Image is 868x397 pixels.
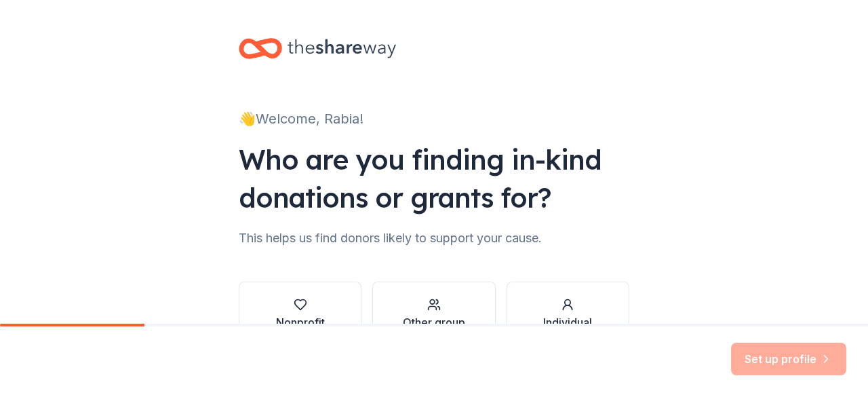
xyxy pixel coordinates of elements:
[276,314,325,330] div: Nonprofit
[239,108,629,130] div: 👋 Welcome, Rabia!
[403,314,465,330] div: Other group
[543,314,592,330] div: Individual
[372,282,495,347] button: Other group
[239,282,361,347] button: Nonprofit
[507,282,629,347] button: Individual
[239,227,629,249] div: This helps us find donors likely to support your cause.
[239,140,629,216] div: Who are you finding in-kind donations or grants for?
